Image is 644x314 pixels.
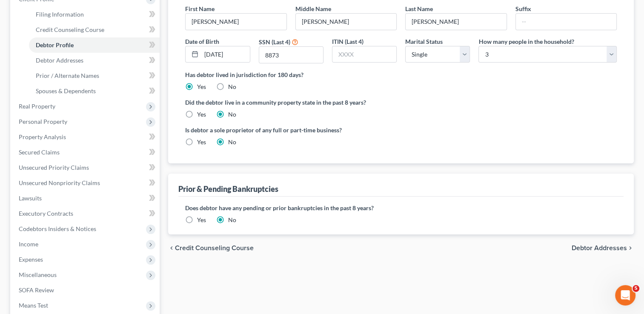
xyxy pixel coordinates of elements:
[36,57,83,64] span: Debtor Addresses
[19,225,96,232] span: Codebtors Insiders & Notices
[185,70,617,79] label: Has debtor lived in jurisdiction for 180 days?
[627,245,634,251] i: chevron_right
[228,110,236,119] label: No
[185,203,617,212] label: Does debtor have any pending or prior bankruptcies in the past 8 years?
[12,206,160,221] a: Executory Contracts
[186,14,286,30] input: --
[19,240,38,248] span: Income
[515,4,531,13] label: Suffix
[29,83,160,99] a: Spouses & Dependents
[259,47,323,63] input: XXXX
[478,37,574,46] label: How many people in the household?
[12,283,160,298] a: SOFA Review
[19,133,66,140] span: Property Analysis
[572,245,627,251] span: Debtor Addresses
[12,175,160,191] a: Unsecured Nonpriority Claims
[197,138,206,146] label: Yes
[12,160,160,175] a: Unsecured Priority Claims
[19,118,67,125] span: Personal Property
[175,245,254,251] span: Credit Counseling Course
[405,37,443,46] label: Marital Status
[295,4,331,13] label: Middle Name
[19,148,60,156] span: Secured Claims
[168,245,254,251] button: chevron_left Credit Counseling Course
[259,37,290,46] label: SSN (Last 4)
[185,98,617,107] label: Did the debtor live in a community property state in the past 8 years?
[228,216,236,224] label: No
[572,245,634,251] button: Debtor Addresses chevron_right
[296,14,396,30] input: M.I
[12,191,160,206] a: Lawsuits
[615,285,635,305] iframe: Intercom live chat
[36,41,74,49] span: Debtor Profile
[29,22,160,37] a: Credit Counseling Course
[36,87,96,94] span: Spouses & Dependents
[19,271,57,278] span: Miscellaneous
[12,129,160,145] a: Property Analysis
[19,286,54,294] span: SOFA Review
[197,216,206,224] label: Yes
[185,37,219,46] label: Date of Birth
[332,37,364,46] label: ITIN (Last 4)
[405,4,433,13] label: Last Name
[29,68,160,83] a: Prior / Alternate Names
[406,14,506,30] input: --
[633,285,639,292] span: 5
[19,103,55,110] span: Real Property
[36,26,104,33] span: Credit Counseling Course
[19,210,73,217] span: Executory Contracts
[29,37,160,53] a: Debtor Profile
[36,11,84,18] span: Filing Information
[19,302,48,309] span: Means Test
[201,46,249,63] input: MM/DD/YYYY
[197,83,206,91] label: Yes
[29,53,160,68] a: Debtor Addresses
[228,138,236,146] label: No
[19,164,89,171] span: Unsecured Priority Claims
[19,256,43,263] span: Expenses
[12,145,160,160] a: Secured Claims
[197,110,206,119] label: Yes
[36,72,99,79] span: Prior / Alternate Names
[168,245,175,251] i: chevron_left
[185,4,215,13] label: First Name
[332,46,396,63] input: XXXX
[178,184,278,194] div: Prior & Pending Bankruptcies
[228,83,236,91] label: No
[185,126,397,134] label: Is debtor a sole proprietor of any full or part-time business?
[29,7,160,22] a: Filing Information
[19,179,100,186] span: Unsecured Nonpriority Claims
[516,14,616,30] input: --
[19,194,42,202] span: Lawsuits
